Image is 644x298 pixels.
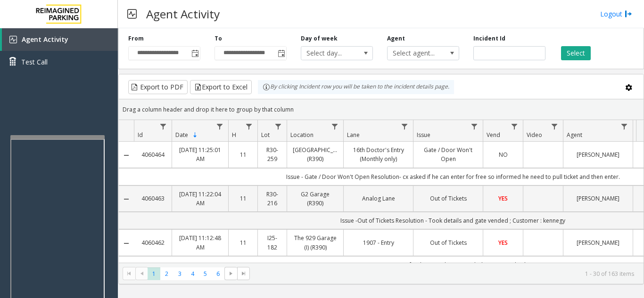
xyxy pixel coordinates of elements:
[243,120,256,133] a: H Filter Menu
[419,238,477,247] a: Out of Tickets
[264,190,281,208] a: R30-216
[9,36,17,43] img: 'icon'
[417,131,430,139] span: Issue
[191,131,199,139] span: Sortable
[128,80,188,94] button: Export to PDF
[498,194,508,202] span: YES
[499,151,508,159] span: NO
[473,34,505,43] label: Incident Id
[301,34,338,43] label: Day of week
[258,80,454,94] div: By clicking Incident row you will be taken to the incident details page.
[227,270,235,277] span: Go to the next page
[301,47,358,60] span: Select day...
[264,234,281,251] a: I25-182
[618,120,631,133] a: Agent Filter Menu
[214,120,226,133] a: Date Filter Menu
[600,9,632,19] a: Logout
[119,240,134,247] a: Collapse Details
[398,120,411,133] a: Lane Filter Menu
[21,57,48,67] span: Test Call
[349,145,407,163] a: 16th Doctor's Entry (Monthly only)
[264,145,281,163] a: R30-259
[388,47,445,60] span: Select agent...
[2,28,118,51] a: Agent Activity
[419,194,477,203] a: Out of Tickets
[419,145,477,163] a: Gate / Door Won't Open
[186,267,199,280] span: Page 4
[293,145,338,163] a: [GEOGRAPHIC_DATA] (R390)
[178,190,223,208] a: [DATE] 11:22:04 AM
[175,131,188,139] span: Date
[487,131,500,139] span: Vend
[119,120,644,263] div: Data table
[237,267,250,280] span: Go to the last page
[567,131,582,139] span: Agent
[272,120,285,133] a: Lot Filter Menu
[625,9,632,19] img: logout
[329,120,341,133] a: Location Filter Menu
[190,47,200,60] span: Toggle popup
[349,238,407,247] a: 1907 - Entry
[387,34,405,43] label: Agent
[347,131,360,139] span: Lane
[349,194,407,203] a: Analog Lane
[290,131,314,139] span: Location
[140,194,166,203] a: 4060463
[119,101,644,118] div: Drag a column header and drop it here to group by that column
[178,145,223,163] a: [DATE] 11:25:01 AM
[569,194,627,203] a: [PERSON_NAME]
[489,150,517,159] a: NO
[263,83,270,91] img: infoIcon.svg
[561,46,591,60] button: Select
[127,2,137,25] img: pageIcon
[548,120,561,133] a: Video Filter Menu
[468,120,481,133] a: Issue Filter Menu
[498,239,508,247] span: YES
[119,195,134,203] a: Collapse Details
[199,267,212,280] span: Page 5
[527,131,542,139] span: Video
[569,238,627,247] a: [PERSON_NAME]
[148,267,160,280] span: Page 1
[119,152,134,159] a: Collapse Details
[569,150,627,159] a: [PERSON_NAME]
[22,35,68,44] span: Agent Activity
[141,2,224,25] h3: Agent Activity
[212,267,224,280] span: Page 6
[140,150,166,159] a: 4060464
[234,194,252,203] a: 11
[128,34,144,43] label: From
[234,150,252,159] a: 11
[190,80,252,94] button: Export to Excel
[160,267,173,280] span: Page 2
[140,238,166,247] a: 4060462
[489,238,517,247] a: YES
[224,267,237,280] span: Go to the next page
[489,194,517,203] a: YES
[215,34,222,43] label: To
[173,267,186,280] span: Page 3
[256,270,634,278] kendo-pager-info: 1 - 30 of 163 items
[232,131,236,139] span: H
[276,47,286,60] span: Toggle popup
[261,131,270,139] span: Lot
[157,120,170,133] a: Id Filter Menu
[293,190,338,208] a: G2 Garage (R390)
[293,234,338,251] a: The 929 Garage (I) (R390)
[234,238,252,247] a: 11
[240,270,248,277] span: Go to the last page
[508,120,521,133] a: Vend Filter Menu
[138,131,143,139] span: Id
[178,234,223,251] a: [DATE] 11:12:48 AM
